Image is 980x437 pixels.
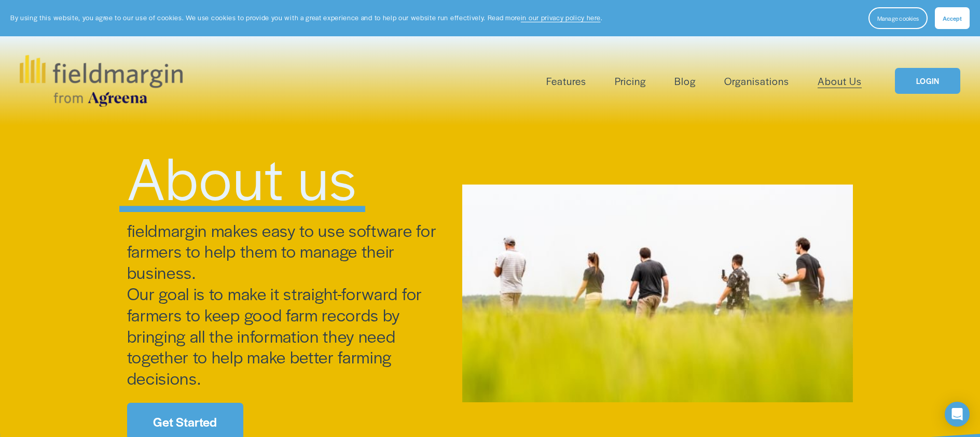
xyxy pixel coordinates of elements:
a: Blog [674,73,696,90]
div: Open Intercom Messenger [945,402,970,427]
a: About Us [818,73,862,90]
span: Accept [943,14,962,22]
span: About us [127,135,357,217]
img: fieldmargin.com [20,55,183,107]
button: Manage cookies [868,7,928,29]
span: Manage cookies [877,14,919,22]
a: Pricing [615,73,646,90]
span: Features [546,74,586,89]
button: Accept [935,7,970,29]
span: fieldmargin makes easy to use software for farmers to help them to manage their business. Our goa... [127,218,440,390]
a: folder dropdown [546,73,586,90]
a: in our privacy policy here [521,13,601,22]
a: LOGIN [895,68,960,94]
a: Organisations [724,73,789,90]
p: By using this website, you agree to our use of cookies. We use cookies to provide you with a grea... [10,13,602,23]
